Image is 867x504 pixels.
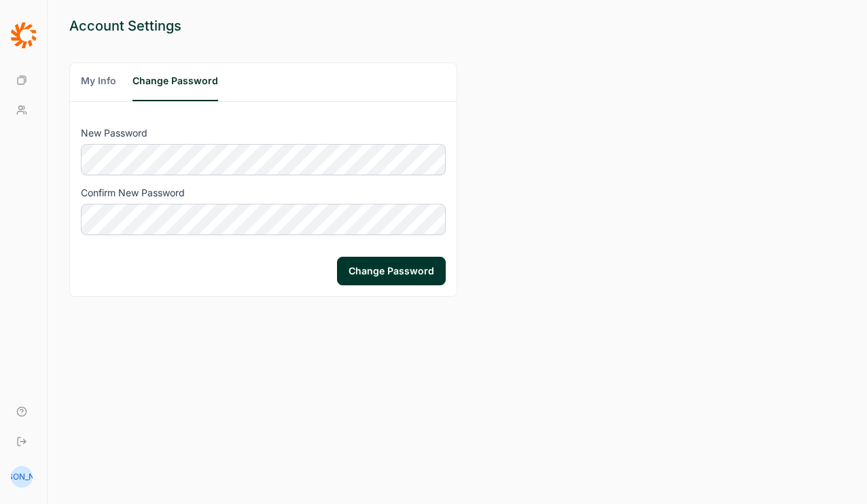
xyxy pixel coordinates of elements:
[69,16,181,35] span: Account Settings
[132,74,218,101] button: Change Password
[81,186,446,200] label: Confirm New Password
[337,257,446,285] button: Change Password
[81,74,116,101] button: My Info
[11,466,33,488] div: [PERSON_NAME]
[81,126,446,140] label: New Password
